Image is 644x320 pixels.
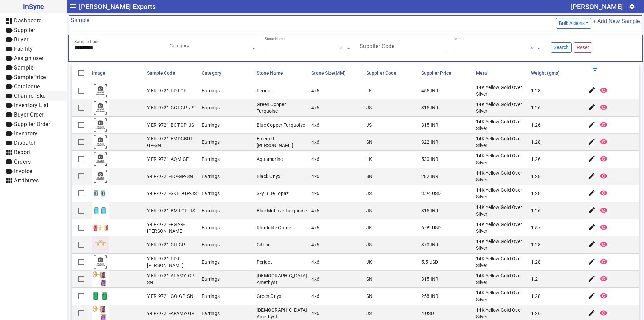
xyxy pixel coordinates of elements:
span: Supplier Code [366,70,396,76]
img: comingsoon.png [92,82,109,99]
mat-icon: label [5,64,13,72]
div: 14K Yellow Gold Over Silver [476,221,527,234]
span: Dispatch [14,140,37,146]
div: 4x6 [311,241,319,248]
div: 14K Yellow Gold Over Silver [476,101,527,115]
div: Category [169,42,189,49]
div: 5.5 USD [421,259,438,265]
div: SN [366,293,373,300]
div: 282 INR [421,173,439,180]
mat-icon: label [5,158,13,166]
div: 4x6 [311,122,319,128]
div: 1.26 [531,122,541,128]
mat-icon: remove_red_eye [600,309,608,317]
div: 14K Yellow Gold Over Silver [476,272,527,286]
span: Orders [14,158,31,165]
div: Blue Mohave Turquoise [257,207,307,214]
span: Metal [476,70,489,76]
div: 1.28 [531,139,541,145]
div: 1.28 [531,241,541,248]
span: Inventory List [14,102,48,108]
mat-icon: label [5,130,13,138]
span: Supplier [14,27,35,33]
span: Clear all [530,45,536,52]
div: Y-ER-9721-EMDGBRL-GP-SN [147,135,198,149]
div: Y-ER-9721-GCT-GP-JS [147,104,195,111]
mat-icon: remove_red_eye [600,138,608,146]
div: 322 INR [421,139,439,145]
div: Peridot [257,259,272,265]
div: 14K Yellow Gold Over Silver [476,152,527,166]
mat-icon: edit [588,240,596,248]
div: Earrings [202,122,220,128]
div: Y-ER-9721-BO-GP-SN [147,173,193,180]
div: 1.2 [531,276,538,282]
div: 14K Yellow Gold Over Silver [476,238,527,252]
div: JS [366,241,372,248]
mat-icon: label [5,83,13,91]
span: Facility [14,46,33,52]
span: Attributes [14,177,39,184]
div: 1.28 [531,173,541,180]
mat-icon: label [5,101,13,109]
div: Green Onyx [257,293,282,300]
div: 258 INR [421,293,439,300]
mat-label: Supplier Code [360,43,395,49]
div: 4x6 [311,224,319,231]
img: 861987bd-8903-4c43-ba7c-07af11f1065c [92,271,109,287]
div: 14K Yellow Gold Over Silver [476,170,527,183]
mat-icon: edit [588,155,596,163]
div: [DEMOGRAPHIC_DATA] Amethyst [257,272,308,286]
div: 1.28 [531,87,541,94]
div: Y-ER-9721-PDT-[PERSON_NAME] [147,255,198,269]
div: 4x6 [311,207,319,214]
div: Earrings [202,104,220,111]
mat-icon: edit [588,121,596,129]
div: Y-ER-9721-RGAR-[PERSON_NAME] [147,221,198,234]
div: [DEMOGRAPHIC_DATA] Amethyst [257,307,308,320]
mat-icon: edit [588,206,596,214]
mat-icon: remove_red_eye [600,258,608,266]
div: 4x6 [311,276,319,282]
div: Earrings [202,310,220,317]
mat-icon: edit [588,172,596,180]
div: SN [366,276,373,282]
mat-icon: edit [588,309,596,317]
div: JS [366,122,372,128]
mat-icon: settings [629,4,635,10]
span: Invoice [14,168,32,174]
mat-icon: remove_red_eye [600,121,608,129]
div: 1.57 [531,224,541,231]
mat-icon: label [5,120,13,128]
img: comingsoon.png [92,99,109,116]
div: Blue Copper Turquoise [257,122,305,128]
mat-icon: remove_red_eye [600,292,608,300]
div: Aquamarine [257,156,283,163]
span: Channel Sku [14,93,46,99]
div: 530 INR [421,156,439,163]
div: 315 INR [421,207,439,214]
span: Supplier Order [14,121,50,127]
div: 14K Yellow Gold Over Silver [476,204,527,217]
img: 164a1c09-8540-4a78-8a12-cd3c5ded53ff [92,236,109,253]
div: 3.94 USD [421,190,441,197]
div: 14K Yellow Gold Over Silver [476,135,527,149]
div: 455 INR [421,87,439,94]
mat-icon: remove_red_eye [600,172,608,180]
div: 315 INR [421,276,439,282]
div: JK [366,224,372,231]
div: 4x6 [311,310,319,317]
mat-label: Sample Code [74,39,100,44]
a: + Add New Sample [592,17,640,30]
div: Citrine [257,241,271,248]
span: SamplePrice [14,74,46,80]
mat-icon: label [5,111,13,119]
div: 4x6 [311,104,319,111]
mat-icon: remove_red_eye [600,223,608,231]
div: 4x6 [311,173,319,180]
div: Black Onyx [257,173,281,180]
div: 14K Yellow Gold Over Silver [476,255,527,269]
div: Y-ER-9721-AFAMY-GP [147,310,195,317]
div: 315 INR [421,104,439,111]
div: Stone Name [265,36,285,41]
